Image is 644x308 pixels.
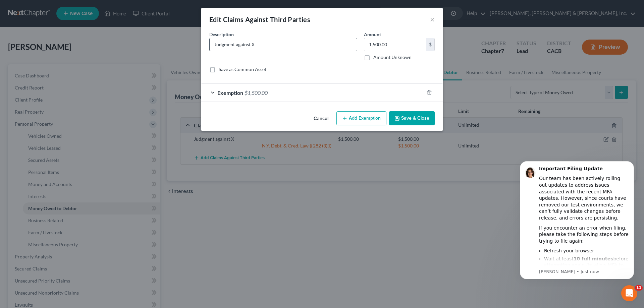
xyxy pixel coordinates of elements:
span: 11 [635,285,643,291]
input: 0.00 [364,38,426,51]
span: $1,500.00 [245,89,268,96]
label: Save as Common Asset [219,66,266,73]
iframe: Intercom live chat [621,285,637,301]
div: $ [426,38,434,51]
label: Amount Unknown [373,54,412,61]
button: Add Exemption [336,111,386,125]
button: Cancel [308,112,334,125]
iframe: Intercom notifications message [510,153,644,305]
div: Edit Claims Against Third Parties [209,15,310,24]
input: Describe... [210,38,357,51]
label: Amount [364,31,381,38]
span: Exemption [217,89,243,96]
button: × [430,15,435,23]
span: Description [209,32,234,37]
button: Save & Close [389,111,435,125]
